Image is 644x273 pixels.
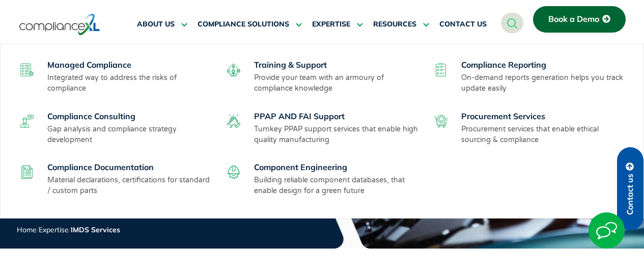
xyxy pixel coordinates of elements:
p: Integrated way to address the risks of compliance [47,72,214,94]
a: EXPERTISE [312,12,363,37]
a: COMPLIANCE SOLUTIONS [198,12,302,37]
a: Managed Compliance [47,60,131,70]
a: RESOURCES [373,12,429,37]
a: PPAP AND FAI Support [254,111,345,121]
a: navsearch-button [501,13,523,33]
span: CONTACT US [439,20,487,29]
p: Procurement services that enable ethical sourcing & compliance [461,124,628,145]
img: logo-one.svg [19,13,100,36]
img: ppaf-fai.svg [227,115,240,128]
img: compliance-consulting.svg [20,115,34,128]
p: Gap analysis and compliance strategy development [47,124,214,145]
a: Compliance Reporting [461,60,546,70]
p: Turnkey PPAP support services that enable high quality manufacturing [254,124,421,145]
a: Home [17,225,37,234]
img: compliance-reporting.svg [434,63,447,76]
img: component-engineering.svg [227,166,240,179]
span: / / [17,225,120,234]
p: Provide your team with an armoury of compliance knowledge [254,72,421,94]
a: Compliance Consulting [47,111,135,121]
span: RESOURCES [373,20,416,29]
p: Material declarations, certifications for standard / custom parts [47,175,214,196]
img: managed-compliance.svg [20,63,34,76]
span: IMDS Services [71,225,120,234]
span: ABOUT US [137,20,175,29]
img: Start Chat [589,212,625,249]
p: On-demand reports generation helps you track update easily [461,72,628,94]
a: Compliance Documentation [47,162,154,172]
a: Procurement Services [461,111,545,121]
a: Component Engineering [254,162,347,172]
p: Building reliable component databases, that enable design for a green future [254,175,421,196]
span: Book a Demo [548,15,599,24]
a: Contact us [617,147,643,230]
a: CONTACT US [439,12,487,37]
span: EXPERTISE [312,20,350,29]
img: compliance-documentation.svg [20,166,34,179]
a: Training & Support [254,60,327,70]
img: training-support.svg [227,63,240,76]
a: Expertise [39,225,69,234]
a: ABOUT US [137,12,187,37]
img: procurement-services.svg [434,115,447,128]
span: Contact us [626,174,635,215]
a: Book a Demo [533,6,626,33]
span: COMPLIANCE SOLUTIONS [198,20,289,29]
